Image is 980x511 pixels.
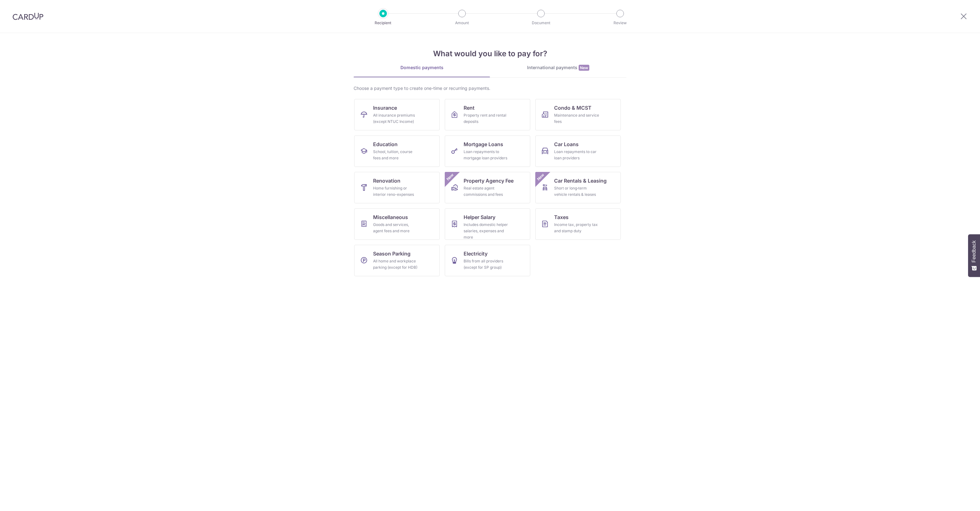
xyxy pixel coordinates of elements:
[597,20,643,26] p: Review
[536,172,546,182] span: New
[373,149,418,161] div: School, tuition, course fees and more
[554,185,599,198] div: Short or long‑term vehicle rentals & leases
[464,213,495,221] span: Helper Salary
[554,213,569,221] span: Taxes
[354,245,440,276] a: Season ParkingAll home and workplace parking (except for HDB)
[373,112,418,125] div: All insurance premiums (except NTUC Income)
[373,258,418,271] div: All home and workplace parking (except for HDB)
[464,177,514,184] span: Property Agency Fee
[373,140,398,148] span: Education
[360,20,406,26] p: Recipient
[464,104,475,112] span: Rent
[13,13,43,20] img: CardUp
[445,208,530,240] a: Helper SalaryIncludes domestic helper salaries, expenses and more
[464,222,509,240] div: Includes domestic helper salaries, expenses and more
[464,185,509,198] div: Real estate agent commissions and fees
[373,104,397,112] span: Insurance
[445,172,455,182] span: New
[445,172,530,203] a: Property Agency FeeReal estate agent commissions and feesNew
[971,240,977,262] span: Feedback
[354,208,440,240] a: MiscellaneousGoods and services, agent fees and more
[579,65,589,71] span: New
[464,258,509,271] div: Bills from all providers (except for SP group)
[464,140,503,148] span: Mortgage Loans
[554,177,607,184] span: Car Rentals & Leasing
[554,222,599,234] div: Income tax, property tax and stamp duty
[439,20,485,26] p: Amount
[445,135,530,167] a: Mortgage LoansLoan repayments to mortgage loan providers
[354,64,490,71] div: Domestic payments
[445,245,530,276] a: ElectricityBills from all providers (except for SP group)
[373,222,418,234] div: Goods and services, agent fees and more
[535,172,621,203] a: Car Rentals & LeasingShort or long‑term vehicle rentals & leasesNew
[354,99,440,130] a: InsuranceAll insurance premiums (except NTUC Income)
[354,135,440,167] a: EducationSchool, tuition, course fees and more
[554,149,599,161] div: Loan repayments to car loan providers
[354,85,626,91] div: Choose a payment type to create one-time or recurring payments.
[464,250,487,257] span: Electricity
[464,112,509,125] div: Property rent and rental deposits
[373,177,400,184] span: Renovation
[490,64,626,71] div: International payments
[535,99,621,130] a: Condo & MCSTMaintenance and service fees
[464,149,509,161] div: Loan repayments to mortgage loan providers
[373,250,410,257] span: Season Parking
[373,185,418,198] div: Home furnishing or interior reno-expenses
[354,172,440,203] a: RenovationHome furnishing or interior reno-expenses
[968,234,980,277] button: Feedback - Show survey
[445,99,530,130] a: RentProperty rent and rental deposits
[535,135,621,167] a: Car LoansLoan repayments to car loan providers
[354,48,626,59] h4: What would you like to pay for?
[535,208,621,240] a: TaxesIncome tax, property tax and stamp duty
[518,20,564,26] p: Document
[554,140,579,148] span: Car Loans
[373,213,408,221] span: Miscellaneous
[554,104,592,112] span: Condo & MCST
[554,112,599,125] div: Maintenance and service fees
[939,492,974,508] iframe: Opens a widget where you can find more information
